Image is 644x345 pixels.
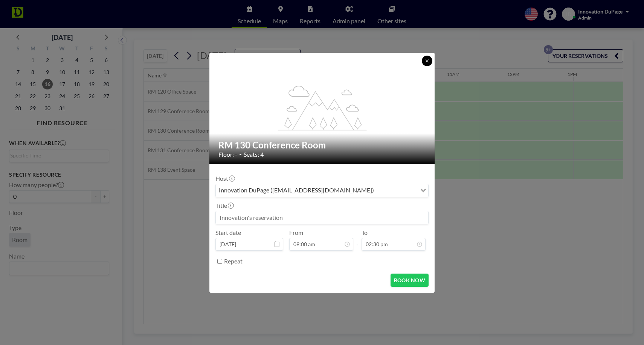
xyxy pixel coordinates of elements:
span: • [239,151,242,157]
label: To [362,229,368,236]
label: Title [215,202,233,209]
label: From [289,229,303,236]
span: Floor: - [218,151,237,158]
div: Search for option [216,184,428,197]
g: flex-grow: 1.2; [278,85,367,130]
label: Start date [215,229,241,236]
span: Innovation DuPage ([EMAIL_ADDRESS][DOMAIN_NAME]) [217,186,375,195]
span: Seats: 4 [244,151,264,158]
input: Innovation's reservation [216,211,428,224]
h2: RM 130 Conference Room [218,139,426,151]
label: Repeat [224,257,243,265]
input: Search for option [376,186,416,195]
button: BOOK NOW [391,274,429,287]
label: Host [215,175,234,182]
span: - [356,232,359,248]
